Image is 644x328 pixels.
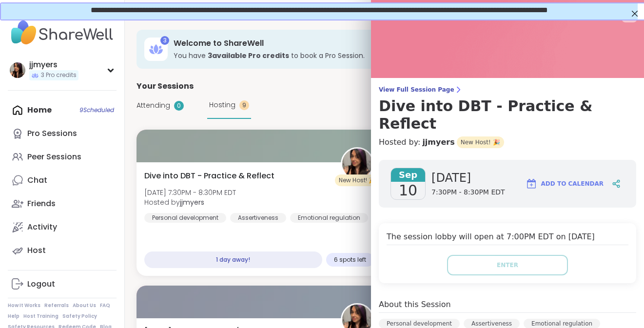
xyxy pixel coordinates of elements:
[8,215,117,239] a: Activity
[174,38,529,49] h3: Welcome to ShareWell
[29,59,78,70] div: jjmyers
[387,231,628,245] h4: The session lobby will open at 7:00PM EDT on [DATE]
[335,174,380,186] div: New Host! 🎉
[8,145,117,169] a: Peer Sessions
[144,197,236,207] span: Hosted by
[497,261,518,270] span: Enter
[8,169,117,192] a: Chat
[399,182,417,199] span: 10
[23,313,59,320] a: Host Training
[27,152,81,162] div: Peer Sessions
[209,100,235,110] span: Hosting
[180,197,204,207] b: jjmyers
[27,175,47,186] div: Chat
[521,172,608,195] button: Add to Calendar
[174,51,529,60] h3: You have to book a Pro Session.
[41,71,77,79] span: 3 Pro credits
[27,279,55,289] div: Logout
[541,179,604,188] span: Add to Calendar
[174,101,184,111] div: 0
[379,86,636,133] a: View Full Session PageDive into DBT - Practice & Reflect
[230,213,286,223] div: Assertiveness
[8,272,117,296] a: Logout
[8,122,117,145] a: Pro Sessions
[144,213,226,223] div: Personal development
[144,188,236,197] span: [DATE] 7:30PM - 8:30PM EDT
[27,245,46,256] div: Host
[8,239,117,262] a: Host
[27,128,77,139] div: Pro Sessions
[290,213,368,223] div: Emotional regulation
[334,256,366,264] span: 6 spots left
[44,302,69,309] a: Referrals
[342,149,372,179] img: jjmyers
[431,188,505,197] span: 7:30PM - 8:30PM EDT
[144,170,274,182] span: Dive into DBT - Practice & Reflect
[457,136,504,148] span: New Host! 🎉
[239,100,249,110] div: 9
[8,192,117,215] a: Friends
[379,97,636,133] h3: Dive into DBT - Practice & Reflect
[8,313,20,320] a: Help
[27,222,57,232] div: Activity
[379,86,636,94] span: View Full Session Page
[73,302,96,309] a: About Us
[447,255,568,275] button: Enter
[100,302,110,309] a: FAQ
[137,80,194,92] span: Your Sessions
[431,170,505,186] span: [DATE]
[391,168,425,182] span: Sep
[422,136,454,148] a: jjmyers
[160,36,169,45] div: 3
[379,136,636,148] h4: Hosted by:
[144,251,322,268] div: 1 day away!
[526,178,537,190] img: ShareWell Logomark
[137,100,170,111] span: Attending
[8,16,117,50] img: ShareWell Nav Logo
[10,62,25,78] img: jjmyers
[62,313,97,320] a: Safety Policy
[208,51,289,60] b: 3 available Pro credit s
[8,302,40,309] a: How It Works
[27,198,56,209] div: Friends
[379,299,451,310] h4: About this Session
